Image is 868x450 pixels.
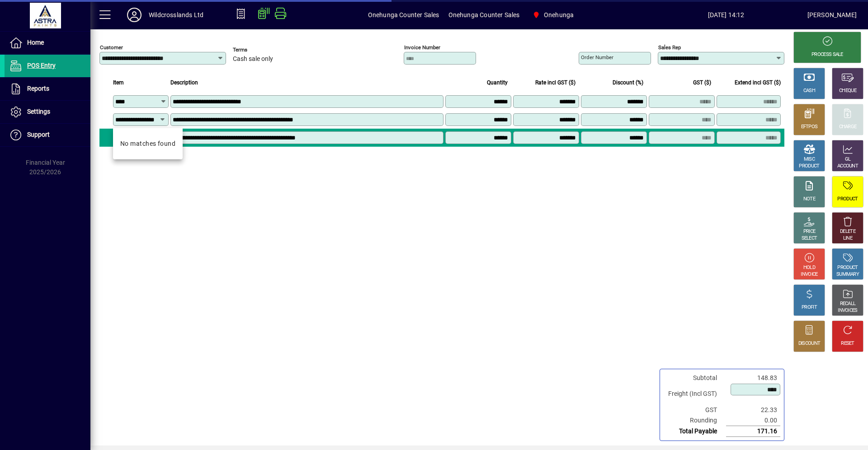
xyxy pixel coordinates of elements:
td: Freight (Incl GST) [664,383,726,405]
td: 148.83 [726,373,780,383]
a: Reports [5,78,90,100]
td: Total Payable [664,426,726,437]
div: PRODUCT [837,196,858,203]
div: DELETE [840,228,855,235]
span: Onehunga [544,8,574,22]
div: RESET [841,340,854,347]
mat-label: Sales rep [658,44,681,51]
mat-option: No matches found [113,132,183,156]
div: INVOICE [801,271,817,278]
a: Home [5,32,90,54]
span: Support [27,131,50,138]
mat-label: Order number [581,54,613,60]
div: PRODUCT [837,264,858,271]
div: PROFIT [802,304,817,311]
span: [DATE] 14:12 [645,8,807,22]
span: GST ($) [693,78,711,88]
div: EFTPOS [801,124,818,130]
td: 0.00 [726,415,780,426]
a: Settings [5,101,90,123]
span: Extend incl GST ($) [735,78,781,88]
div: PRODUCT [799,163,819,170]
span: Onehunga Counter Sales [368,8,439,22]
div: SELECT [802,235,817,242]
span: Terms [233,47,287,53]
td: Rounding [664,415,726,426]
span: Item [113,78,124,88]
div: CHEQUE [839,88,856,94]
div: [PERSON_NAME] [807,8,857,22]
td: Subtotal [664,373,726,383]
div: ACCOUNT [837,163,858,170]
div: RECALL [840,301,856,307]
td: GST [664,405,726,415]
div: LINE [843,235,852,242]
span: Onehunga [528,7,577,23]
td: 171.16 [726,426,780,437]
span: Onehunga Counter Sales [448,8,520,22]
div: PROCESS SALE [811,51,843,58]
div: MISC [804,156,815,163]
a: Support [5,124,90,146]
span: Discount (%) [613,78,643,88]
div: GL [845,156,851,163]
div: PRICE [803,228,816,235]
div: NOTE [803,196,815,203]
span: Settings [27,108,50,115]
div: No matches found [120,139,175,148]
span: Reports [27,85,49,92]
span: Cash sale only [233,56,273,63]
span: POS Entry [27,62,56,69]
mat-label: Invoice number [404,44,440,51]
div: HOLD [803,264,815,271]
span: Quantity [487,78,508,88]
div: SUMMARY [836,271,859,278]
div: Wildcrosslands Ltd [149,8,203,22]
span: Description [170,78,198,88]
div: DISCOUNT [798,340,820,347]
mat-label: Customer [100,44,123,51]
td: 22.33 [726,405,780,415]
span: Home [27,39,44,46]
div: INVOICES [838,307,857,314]
span: Rate incl GST ($) [535,78,576,88]
div: CHARGE [839,124,857,130]
div: CASH [803,88,815,94]
button: Profile [120,7,149,23]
